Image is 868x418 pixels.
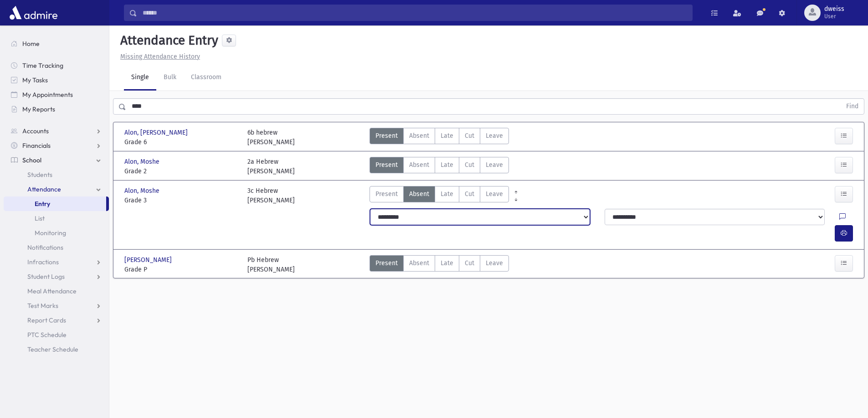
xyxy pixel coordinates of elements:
[7,4,60,22] img: AdmirePro
[375,160,398,170] span: Present
[4,153,109,167] a: School
[4,313,109,327] a: Report Cards
[4,182,109,196] a: Attendance
[4,138,109,153] a: Financials
[4,298,109,313] a: Test Marks
[841,99,864,114] button: Find
[4,284,109,298] a: Meal Attendance
[4,167,109,182] a: Students
[370,128,509,147] div: AttTypes
[4,269,109,284] a: Student Logs
[27,316,66,324] span: Report Cards
[4,327,109,342] a: PTC Schedule
[4,36,109,51] a: Home
[27,258,59,266] span: Infractions
[4,102,109,116] a: My Reports
[22,91,73,99] span: My Appointments
[4,211,109,226] a: List
[4,196,106,211] a: Entry
[4,87,109,102] a: My Appointments
[465,189,474,199] span: Cut
[22,40,40,48] span: Home
[409,189,429,199] span: Absent
[370,157,509,176] div: AttTypes
[27,287,77,295] span: Meal Attendance
[247,186,295,205] div: 3c Hebrew [PERSON_NAME]
[184,65,229,91] a: Classroom
[27,171,52,179] span: Students
[247,157,295,176] div: 2a Hebrew [PERSON_NAME]
[27,272,65,281] span: Student Logs
[4,73,109,87] a: My Tasks
[137,5,692,21] input: Search
[370,186,509,205] div: AttTypes
[117,53,200,60] a: Missing Attendance History
[465,160,474,170] span: Cut
[22,127,49,135] span: Accounts
[441,189,453,199] span: Late
[22,105,55,113] span: My Reports
[409,160,429,170] span: Absent
[465,258,474,268] span: Cut
[409,258,429,268] span: Absent
[247,128,295,147] div: 6b hebrew [PERSON_NAME]
[27,302,58,310] span: Test Marks
[824,13,844,20] span: User
[22,76,48,84] span: My Tasks
[370,255,509,274] div: AttTypes
[4,58,109,73] a: Time Tracking
[441,258,453,268] span: Late
[117,33,218,48] h5: Attendance Entry
[4,124,109,138] a: Accounts
[375,258,398,268] span: Present
[441,131,453,141] span: Late
[124,166,238,176] span: Grade 2
[409,131,429,141] span: Absent
[156,65,184,91] a: Bulk
[247,255,295,274] div: Pb Hebrew [PERSON_NAME]
[27,243,63,252] span: Notifications
[35,229,66,237] span: Monitoring
[4,226,109,240] a: Monitoring
[486,160,503,170] span: Leave
[124,128,190,137] span: Alon, [PERSON_NAME]
[124,265,238,274] span: Grade P
[35,214,45,222] span: List
[124,196,238,205] span: Grade 3
[486,189,503,199] span: Leave
[124,65,156,91] a: Single
[124,157,161,166] span: Alon, Moshe
[27,185,61,193] span: Attendance
[22,61,63,70] span: Time Tracking
[22,156,41,164] span: School
[4,342,109,357] a: Teacher Schedule
[22,141,51,150] span: Financials
[4,240,109,255] a: Notifications
[124,255,174,265] span: [PERSON_NAME]
[465,131,474,141] span: Cut
[35,200,50,208] span: Entry
[124,186,161,196] span: Alon, Moshe
[375,131,398,141] span: Present
[120,53,200,60] u: Missing Attendance History
[27,345,78,353] span: Teacher Schedule
[486,258,503,268] span: Leave
[27,331,67,339] span: PTC Schedule
[124,137,238,147] span: Grade 6
[824,5,844,13] span: dweiss
[486,131,503,141] span: Leave
[441,160,453,170] span: Late
[4,255,109,269] a: Infractions
[375,189,398,199] span: Present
